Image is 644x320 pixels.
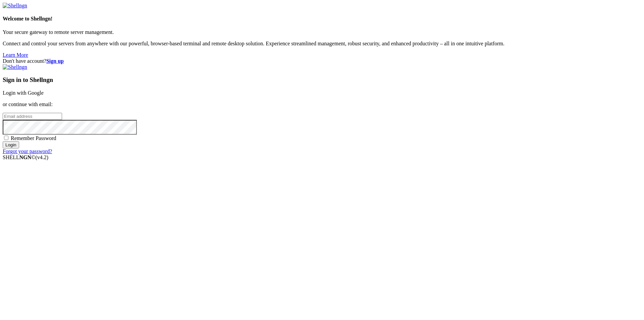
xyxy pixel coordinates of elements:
a: Sign up [46,58,64,64]
img: Shellngn [3,3,27,9]
h3: Sign in to Shellngn [3,76,641,84]
span: SHELL © [3,154,48,160]
input: Email address [3,113,62,120]
p: Connect and control your servers from anywhere with our powerful, browser-based terminal and remo... [3,41,641,47]
span: Remember Password [11,135,56,141]
input: Remember Password [4,136,8,140]
img: Shellngn [3,64,27,70]
a: Forgot your password? [3,148,52,154]
a: Learn More [3,52,28,58]
p: or continue with email: [3,101,641,107]
div: Don't have account? [3,58,641,64]
h4: Welcome to Shellngn! [3,16,641,22]
p: Your secure gateway to remote server management. [3,29,641,35]
input: Login [3,141,19,148]
span: 4.2.0 [36,154,49,160]
a: Login with Google [3,90,44,96]
b: NGN [19,154,32,160]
